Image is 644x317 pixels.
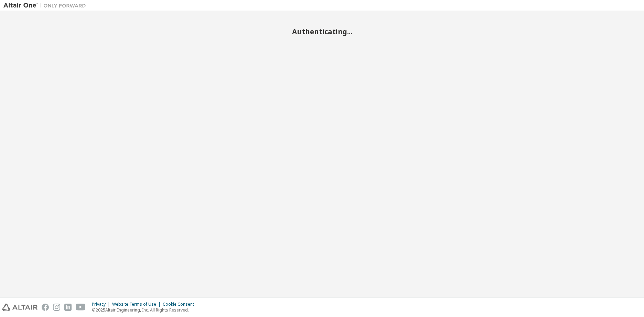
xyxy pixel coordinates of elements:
[3,27,641,36] h2: Authenticating...
[53,304,60,311] img: instagram.svg
[76,304,86,311] img: youtube.svg
[92,302,112,307] div: Privacy
[2,304,37,311] img: altair_logo.svg
[112,302,163,307] div: Website Terms of Use
[64,304,72,311] img: linkedin.svg
[92,307,198,313] p: © 2025 Altair Engineering, Inc. All Rights Reserved.
[163,302,198,307] div: Cookie Consent
[42,304,49,311] img: facebook.svg
[3,2,89,9] img: Altair One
